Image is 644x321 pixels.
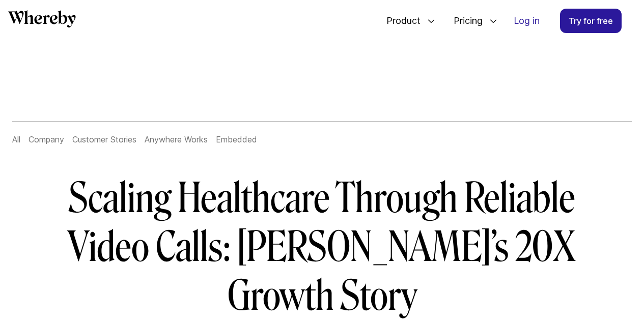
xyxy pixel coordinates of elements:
[12,134,20,144] a: All
[145,134,208,144] a: Anywhere Works
[8,10,76,31] a: Whereby
[443,4,485,38] span: Pricing
[72,134,136,144] a: Customer Stories
[506,9,548,33] a: Log in
[29,174,615,320] h1: Scaling Healthcare Through Reliable Video Calls: [PERSON_NAME]’s 20X Growth Story
[8,10,76,27] svg: Whereby
[29,134,64,144] a: Company
[560,9,622,33] a: Try for free
[216,134,257,144] a: Embedded
[376,4,423,38] span: Product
